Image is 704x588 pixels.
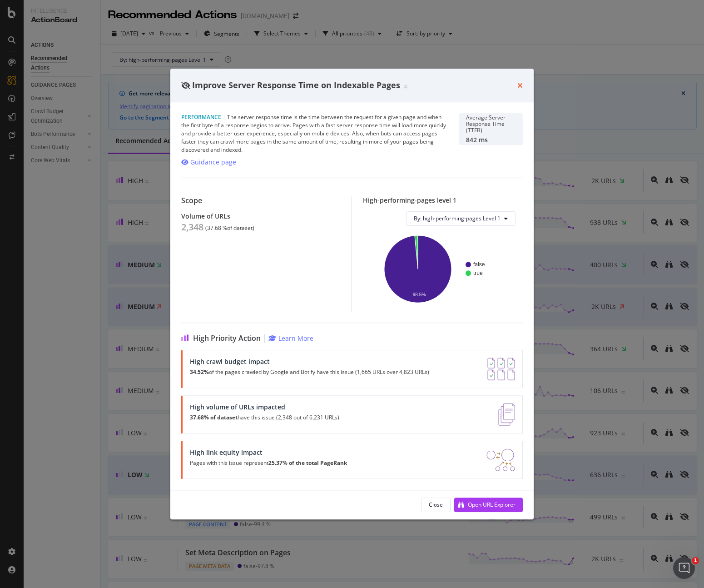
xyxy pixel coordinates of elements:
[190,368,209,376] strong: 34.52%
[190,158,236,167] div: Guidance page
[466,115,516,134] div: Average Server Response Time (TTFB)
[673,557,695,579] iframe: Intercom live chat
[370,233,516,304] svg: A chart.
[406,211,516,226] button: By: high-performing-pages Level 1
[363,196,523,204] div: High-performing-pages level 1
[190,414,238,421] strong: 37.68% of dataset
[181,82,190,89] div: eye-slash
[190,460,347,466] p: Pages with this issue represent
[468,501,516,508] div: Open URL Explorer
[486,448,515,471] img: DDxVyA23.png
[181,212,341,220] div: Volume of URLs
[190,369,429,375] p: of the pages crawled by Google and Botify have this issue (1,665 URLs over 4,823 URLs)
[192,80,400,90] span: Improve Server Response Time on Indexable Pages
[181,113,221,121] span: Performance
[454,498,523,512] button: Open URL Explorer
[170,69,534,519] div: modal
[190,448,347,456] div: High link equity impact
[404,85,407,88] img: Equal
[190,414,339,421] p: have this issue (2,348 out of 6,231 URLs)
[487,358,515,380] img: AY0oso9MOvYAAAAASUVORK5CYII=
[413,292,426,297] text: 98.5%
[181,158,236,167] a: Guidance page
[473,270,483,276] text: true
[429,501,443,508] div: Close
[414,214,501,222] span: By: high-performing-pages Level 1
[223,113,226,121] span: |
[205,225,254,231] div: ( 37.68 % of dataset )
[181,196,341,205] div: Scope
[692,557,699,564] span: 1
[190,403,339,411] div: High volume of URLs impacted
[268,334,313,343] a: Learn More
[517,80,523,91] div: times
[466,136,516,144] div: 842 ms
[181,222,203,233] div: 2,348
[498,403,515,426] img: e5DMFwAAAABJRU5ErkJggg==
[268,459,347,467] strong: 25.37% of the total PageRank
[193,334,261,343] span: High Priority Action
[181,113,448,154] div: The server response time is the time between the request for a given page and when the first byte...
[473,261,485,268] text: false
[421,498,451,512] button: Close
[278,334,313,343] div: Learn More
[190,358,429,365] div: High crawl budget impact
